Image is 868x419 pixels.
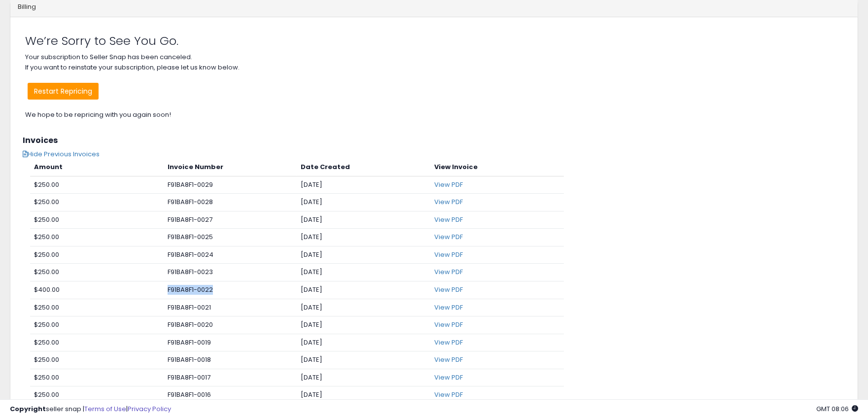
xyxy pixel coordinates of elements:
[23,136,845,145] h3: Invoices
[14,296,183,314] div: Yo-Yo Repricing Rule
[30,229,164,246] td: $250.00
[20,104,177,120] p: How can we help?
[297,229,430,246] td: [DATE]
[434,285,463,294] a: View PDF
[164,211,297,229] td: F91BA8F1-0027
[20,141,177,151] div: Recent message
[434,303,463,312] a: View PDF
[41,156,288,164] span: Kindly disregard my previous message, as the issue has been resolved.
[30,351,164,369] td: $250.00
[297,281,430,299] td: [DATE]
[164,386,297,404] td: F91BA8F1-0016
[164,194,297,211] td: F91BA8F1-0028
[434,390,463,399] a: View PDF
[23,149,100,159] span: Hide Previous Invoices
[14,249,183,268] div: The Reduced Profit Range (RPR)
[434,373,463,382] a: View PDF
[20,253,165,264] div: The Reduced Profit Range (RPR)
[105,16,125,35] img: Profile image for Adam
[30,281,164,299] td: $400.00
[297,299,430,316] td: [DATE]
[14,226,183,245] button: Search for help
[10,405,171,414] div: seller snap | |
[82,332,116,339] span: Messages
[10,133,187,184] div: Recent messageElias avatarBritney avatarAdam avatarKindly disregard my previous message, as the i...
[164,176,297,194] td: F91BA8F1-0029
[297,159,430,176] th: Date Created
[14,268,183,296] div: Listing Table Metrics Glossary (Column Names)
[434,338,463,347] a: View PDF
[30,386,164,404] td: $250.00
[20,70,177,104] p: Hi [PERSON_NAME] 👋
[164,299,297,316] td: F91BA8F1-0021
[434,250,463,259] a: View PDF
[84,404,126,414] a: Terms of Use
[30,369,164,386] td: $250.00
[164,264,297,281] td: F91BA8F1-0023
[132,308,197,347] button: Help
[82,166,110,176] div: • 2h ago
[30,246,164,264] td: $250.00
[297,316,430,334] td: [DATE]
[434,197,463,207] a: View PDF
[164,334,297,351] td: F91BA8F1-0019
[25,35,843,47] h2: We’re Sorry to See You Go.
[434,232,463,242] a: View PDF
[66,308,131,347] button: Messages
[297,176,430,194] td: [DATE]
[27,165,39,176] img: Adam avatar
[25,52,843,120] p: Your subscription to Seller Snap has been canceled. If you want to reinstate your subscription, p...
[143,16,163,35] img: Profile image for Elias
[164,281,297,299] td: F91BA8F1-0022
[20,231,80,241] span: Search for help
[20,272,165,292] div: Listing Table Metrics Glossary (Column Names)
[434,320,463,329] a: View PDF
[430,159,564,176] th: View Invoice
[816,404,858,414] span: 2025-08-18 08:06 GMT
[23,157,35,169] img: Elias avatar
[30,316,164,334] td: $250.00
[297,334,430,351] td: [DATE]
[164,351,297,369] td: F91BA8F1-0018
[28,83,99,100] button: Restart Repricing
[434,267,463,277] a: View PDF
[19,165,31,176] img: Britney avatar
[434,180,463,189] a: View PDF
[128,404,171,414] a: Privacy Policy
[297,246,430,264] td: [DATE]
[434,355,463,364] a: View PDF
[30,176,164,194] td: $250.00
[30,264,164,281] td: $250.00
[30,211,164,229] td: $250.00
[30,299,164,316] td: $250.00
[164,316,297,334] td: F91BA8F1-0020
[164,246,297,264] td: F91BA8F1-0024
[164,159,297,176] th: Invoice Number
[297,264,430,281] td: [DATE]
[297,211,430,229] td: [DATE]
[156,332,172,339] span: Help
[10,189,187,216] div: Send us a message
[41,166,80,176] div: Seller Snap
[10,147,187,184] div: Elias avatarBritney avatarAdam avatarKindly disregard my previous message, as the issue has been ...
[297,386,430,404] td: [DATE]
[20,198,165,208] div: Send us a message
[434,215,463,224] a: View PDF
[164,229,297,246] td: F91BA8F1-0025
[22,332,44,339] span: Home
[30,159,164,176] th: Amount
[170,16,187,34] div: Close
[20,19,71,35] img: logo
[30,334,164,351] td: $250.00
[10,404,46,414] strong: Copyright
[297,369,430,386] td: [DATE]
[124,16,144,35] img: Profile image for Britney
[164,369,297,386] td: F91BA8F1-0017
[297,194,430,211] td: [DATE]
[20,300,165,311] div: Yo-Yo Repricing Rule
[30,194,164,211] td: $250.00
[297,351,430,369] td: [DATE]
